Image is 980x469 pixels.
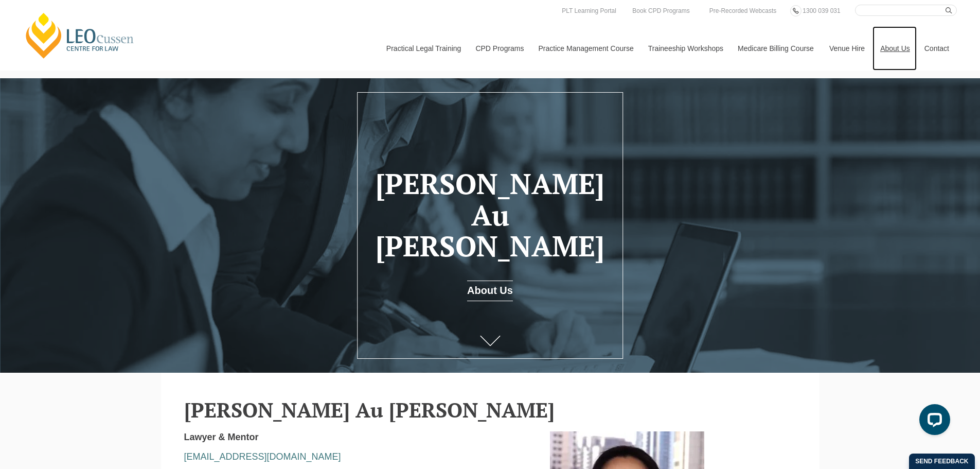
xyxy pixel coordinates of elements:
[184,451,341,462] a: [EMAIL_ADDRESS][DOMAIN_NAME]
[468,26,530,71] a: CPD Programs
[559,5,619,16] a: PLT Learning Portal
[184,398,796,421] h2: [PERSON_NAME] Au [PERSON_NAME]
[184,432,259,442] strong: Lawyer & Mentor
[800,5,843,16] a: 1300 039 031
[707,5,779,16] a: Pre-Recorded Webcasts
[730,26,822,71] a: Medicare Billing Course
[467,281,513,301] a: About Us
[917,26,957,71] a: Contact
[531,26,640,71] a: Practice Management Course
[872,26,917,71] a: About Us
[372,168,608,262] h1: [PERSON_NAME] Au [PERSON_NAME]
[911,400,954,443] iframe: LiveChat chat widget
[379,26,468,71] a: Practical Legal Training
[23,11,137,60] a: [PERSON_NAME] Centre for Law
[630,5,692,16] a: Book CPD Programs
[803,7,840,14] span: 1300 039 031
[822,26,872,71] a: Venue Hire
[640,26,730,71] a: Traineeship Workshops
